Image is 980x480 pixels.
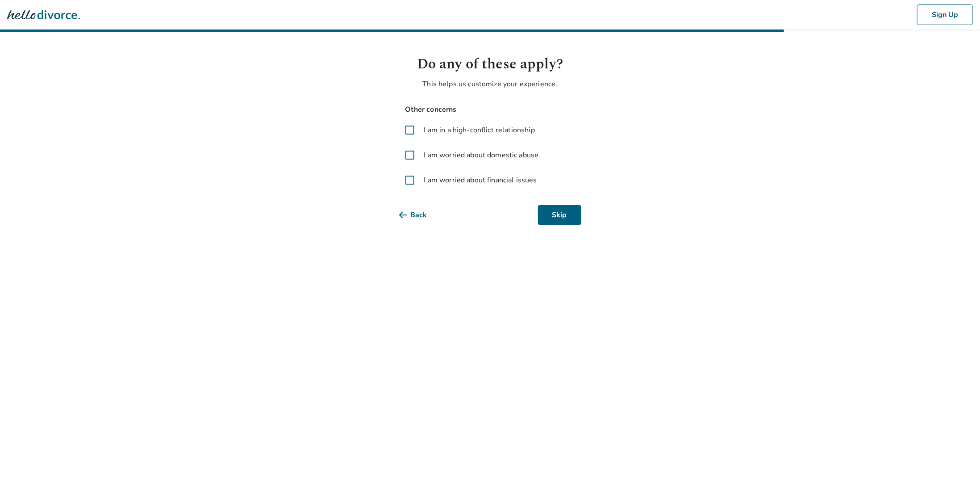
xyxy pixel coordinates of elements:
iframe: Chat Widget [935,437,980,480]
span: I am in a high-conflict relationship [424,125,535,135]
span: Other concerns [399,104,581,116]
h1: Do any of these apply? [399,54,581,75]
p: This helps us customize your experience. [399,79,581,89]
span: I am worried about domestic abuse [424,150,539,160]
span: I am worried about financial issues [424,175,537,185]
button: Back [399,205,442,225]
button: Skip [538,205,581,225]
button: Sign Up [917,4,973,25]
